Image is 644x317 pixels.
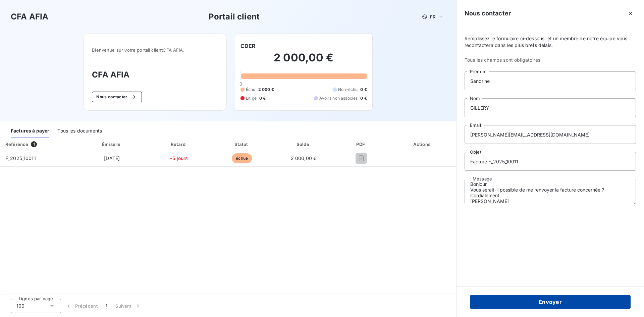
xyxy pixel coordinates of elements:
h5: Nous contacter [465,9,511,18]
span: Non-échu [338,87,358,93]
div: Factures à payer [11,124,49,138]
button: 1 [102,299,111,313]
h3: CFA AFIA [11,11,48,23]
div: Tous les documents [57,124,102,138]
input: placeholder [465,98,636,117]
span: échue [232,153,252,163]
div: Émise le [78,141,145,148]
button: Suivant [111,299,145,313]
span: Litige [246,95,257,101]
div: Actions [390,141,455,148]
h3: CFA AFIA [92,69,218,81]
textarea: Bonjour, Vous serait-il possible de me renvoyer la facture concernée ? Cordialement, [PERSON_NAME] [465,179,636,204]
button: Nous contacter [92,92,142,102]
h2: 2 000,00 € [240,51,367,71]
span: +5 jours [169,155,188,161]
span: 100 [16,303,24,309]
span: 2 000,00 € [291,155,317,161]
span: 0 € [360,87,367,93]
span: Échu [246,87,256,93]
input: placeholder [465,125,636,144]
span: [DATE] [104,155,120,161]
h3: Portail client [209,11,260,23]
span: 2 000 € [258,87,274,93]
div: Solde [274,141,332,148]
span: 1 [31,141,37,147]
span: F_2025_10011 [5,155,36,161]
div: Référence [5,142,28,147]
h6: CDER [240,42,256,50]
span: 0 € [360,95,367,101]
button: Précédent [61,299,102,313]
span: FR [430,14,435,19]
div: Statut [212,141,272,148]
span: Avoirs non associés [319,95,358,101]
span: 0 [239,81,242,87]
span: Tous les champs sont obligatoires [465,57,636,63]
input: placeholder [465,71,636,90]
span: 1 [106,303,107,309]
button: Envoyer [470,295,631,309]
input: placeholder [465,152,636,171]
span: Remplissez le formulaire ci-dessous, et un membre de notre équipe vous recontactera dans les plus... [465,35,636,49]
div: Retard [148,141,209,148]
span: 0 € [259,95,266,101]
span: Bienvenue sur votre portail client CFA AFIA . [92,47,218,53]
div: PDF [335,141,387,148]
